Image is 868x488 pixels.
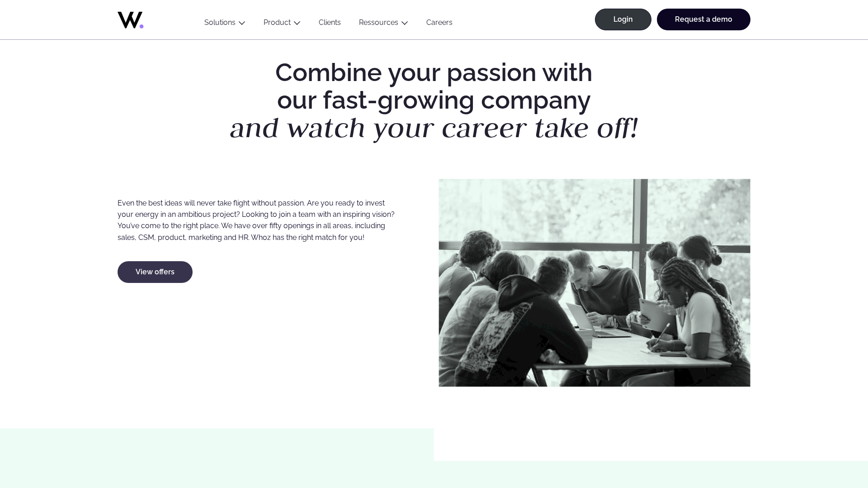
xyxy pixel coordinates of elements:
[255,18,310,30] button: Product
[230,109,638,146] em: and watch your career take off!
[439,179,750,387] img: Whozzies-learning
[310,18,350,30] a: Clients
[118,261,193,283] a: View offers
[203,59,665,143] h2: Combine your passion with our fast-growing company
[359,18,398,27] a: Ressources
[195,18,255,30] button: Solutions
[657,9,750,30] a: Request a demo
[264,18,291,27] a: Product
[417,18,462,30] a: Careers
[595,9,651,30] a: Login
[350,18,417,30] button: Ressources
[118,197,398,243] p: Even the best ideas will never take flight without passion. Are you ready to invest your energy i...
[808,428,855,475] iframe: Chatbot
